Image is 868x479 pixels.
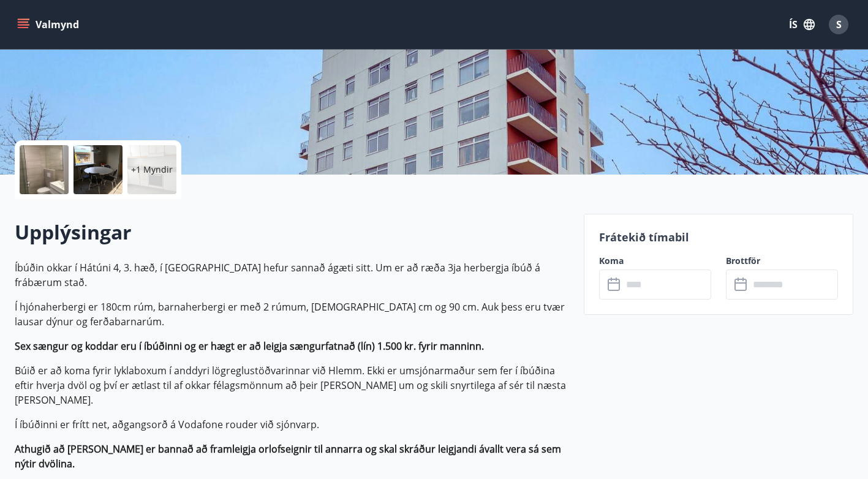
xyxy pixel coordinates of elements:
[726,255,838,267] label: Brottför
[131,164,173,176] p: +1 Myndir
[599,229,838,245] p: Frátekið tímabil
[836,18,842,31] span: S
[824,10,853,39] button: S
[15,339,484,353] strong: Sex sængur og koddar eru í íbúðinni og er hægt er að leigja sængurfatnað (lín) 1.500 kr. fyrir ma...
[782,13,821,36] button: ÍS
[15,300,569,329] p: Í hjónaherbergi er 180cm rúm, barnaherbergi er með 2 rúmum, [DEMOGRAPHIC_DATA] cm og 90 cm. Auk þ...
[15,13,84,36] button: menu
[15,260,569,290] p: Íbúðin okkar í Hátúni 4, 3. hæð, í [GEOGRAPHIC_DATA] hefur sannað ágæti sitt. Um er að ræða 3ja h...
[599,255,711,267] label: Koma
[15,442,561,470] strong: Athugið að [PERSON_NAME] er bannað að framleigja orlofseignir til annarra og skal skráður leigjan...
[15,417,569,432] p: Í íbúðinni er frítt net, aðgangsorð á Vodafone rouder við sjónvarp.
[15,219,569,246] h2: Upplýsingar
[15,363,569,407] p: Búið er að koma fyrir lyklaboxum í anddyri lögreglustöðvarinnar við Hlemm. Ekki er umsjónarmaður ...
